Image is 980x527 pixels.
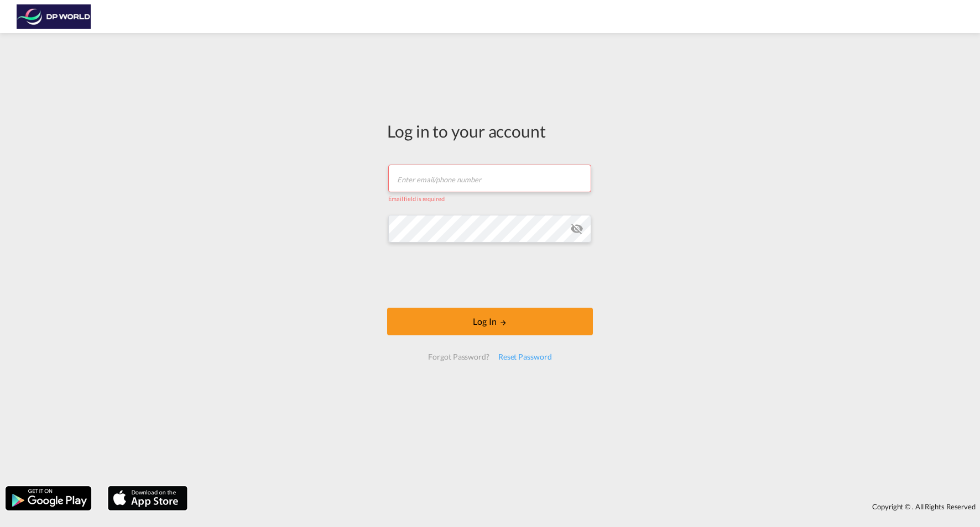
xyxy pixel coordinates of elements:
[424,347,493,367] div: Forgot Password?
[107,485,189,512] img: apple.png
[193,497,980,516] div: Copyright © . All Rights Reserved
[387,119,593,143] div: Log in to your account
[388,195,445,202] span: Email field is required
[388,165,591,192] input: Enter email/phone number
[494,347,556,367] div: Reset Password
[4,485,92,512] img: google.png
[17,4,91,29] img: c08ca190194411f088ed0f3ba295208c.png
[406,254,574,297] iframe: reCAPTCHA
[387,308,593,335] button: LOGIN
[570,222,583,235] md-icon: icon-eye-off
